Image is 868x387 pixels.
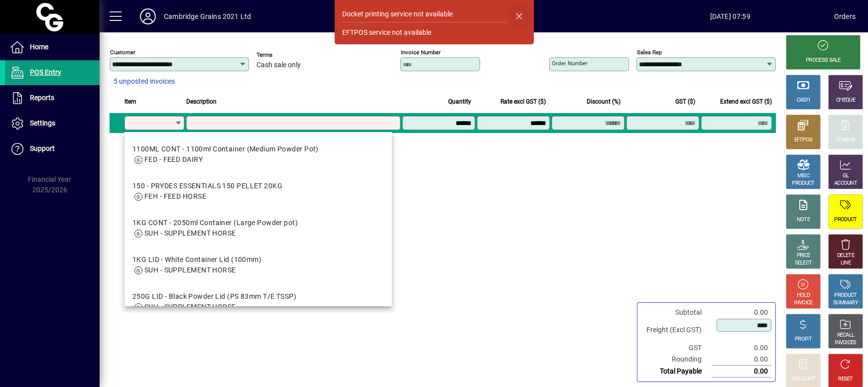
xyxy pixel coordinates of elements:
[806,57,841,64] div: PROCESS SALE
[794,136,813,144] div: EFTPOS
[132,291,296,302] div: 250G LID - Black Powder Lid (PS 83mm T/E TSSP)
[124,136,392,173] mat-option: 1100ML CONT - 1100ml Container (Medium Powder Pot)
[838,376,853,383] div: RESET
[797,97,810,104] div: CASH
[791,376,815,383] div: DISCOUNT
[144,303,236,311] span: SUH - SUPPLEMENT HORSE
[124,247,392,283] mat-option: 1KG LID - White Container Lid (100mm)
[792,180,814,187] div: PRODUCT
[797,172,809,180] div: MISC
[712,307,771,318] td: 0.00
[587,96,620,107] span: Discount (%)
[448,96,471,107] span: Quantity
[30,119,55,127] span: Settings
[836,97,855,104] div: CHEQUE
[114,76,175,87] span: 5 unposted invoices
[834,8,856,24] div: Orders
[164,8,251,24] div: Cambridge Grains 2021 Ltd
[641,342,712,354] td: GST
[5,111,100,136] a: Settings
[637,49,662,56] mat-label: Sales rep
[401,49,441,56] mat-label: Invoice number
[256,61,301,69] span: Cash sale only
[797,292,810,299] div: HOLD
[626,8,834,24] span: [DATE] 07:59
[144,155,203,163] span: FED - FEED DAIRY
[834,292,857,299] div: PRODUCT
[144,192,206,200] span: FEH - FEED HORSE
[834,216,857,224] div: PRODUCT
[110,73,179,91] button: 5 unposted invoices
[641,354,712,366] td: Rounding
[795,259,812,267] div: SELECT
[712,354,771,366] td: 0.00
[836,136,856,144] div: CHARGE
[144,266,236,274] span: SUH - SUPPLEMENT HORSE
[186,96,217,107] span: Description
[797,216,810,224] div: NOTE
[30,144,55,152] span: Support
[795,336,812,343] div: PROFIT
[841,259,851,267] div: LINE
[500,96,546,107] span: Rate excl GST ($)
[641,366,712,378] td: Total Payable
[132,255,261,265] div: 1KG LID - White Container Lid (100mm)
[794,299,812,307] div: INVOICE
[30,94,54,102] span: Reports
[5,35,100,60] a: Home
[5,86,100,111] a: Reports
[30,43,48,51] span: Home
[124,210,392,247] mat-option: 1KG CONT - 2050ml Container (Large Powder pot)
[256,52,316,58] span: Terms
[5,136,100,161] a: Support
[837,252,854,259] div: DELETE
[124,96,136,107] span: Item
[833,299,858,307] div: SUMMARY
[132,7,164,25] button: Profile
[343,27,432,38] div: EFTPOS service not available
[552,60,588,67] mat-label: Order number
[835,339,856,347] div: INVOICES
[675,96,695,107] span: GST ($)
[144,229,236,237] span: SUH - SUPPLEMENT HORSE
[641,307,712,318] td: Subtotal
[834,180,857,187] div: ACCOUNT
[132,218,298,228] div: 1KG CONT - 2050ml Container (Large Powder pot)
[712,342,771,354] td: 0.00
[132,181,282,191] div: 150 - PRYDES ESSENTIALS 150 PELLET 20KG
[110,49,135,56] mat-label: Customer
[712,366,771,378] td: 0.00
[124,283,392,320] mat-option: 250G LID - Black Powder Lid (PS 83mm T/E TSSP)
[641,318,712,342] td: Freight (Excl GST)
[132,144,319,154] div: 1100ML CONT - 1100ml Container (Medium Powder Pot)
[30,68,61,76] span: POS Entry
[720,96,772,107] span: Extend excl GST ($)
[124,173,392,210] mat-option: 150 - PRYDES ESSENTIALS 150 PELLET 20KG
[843,172,849,180] div: GL
[797,252,810,259] div: PRICE
[837,332,855,339] div: RECALL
